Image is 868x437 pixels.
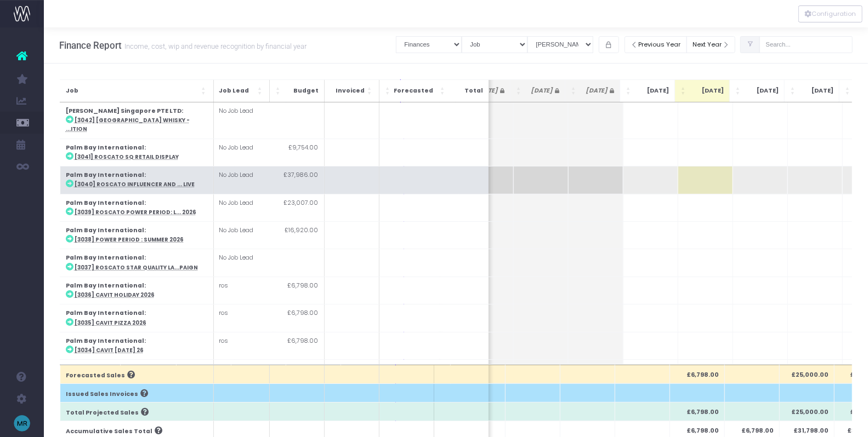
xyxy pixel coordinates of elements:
span: Aug 25: Activate to sort [626,85,632,96]
th: £6,798.00 [670,365,725,383]
td: No Job Lead [213,139,273,166]
h3: Finance Report [59,40,307,51]
abbr: [3038] Power Period : Summer 2026 [74,236,183,243]
abbr: [3035] Cavit Pizza 2026 [74,319,146,326]
span: [DATE] [525,87,559,95]
td: : [60,360,213,387]
span: Job: Activate to sort [201,85,207,96]
span: [DATE] [689,87,724,95]
abbr: [3041] Roscato SQ Retail Display [74,153,178,160]
abbr: [3040] Roscato Influencer and Consumer Social Assets Live [74,181,194,188]
td: : [60,166,213,194]
td: £6,798.00 [269,277,324,304]
span: Issued Sales Invoices [65,390,138,399]
td: : [60,139,213,166]
span: Forecasted [394,87,433,95]
small: Income, cost, wip and revenue recognition by financial year [122,40,307,51]
td: £37,986.00 [269,166,324,194]
td: : [60,222,213,249]
td: : [60,332,213,359]
strong: Palm Bay International [65,143,144,152]
th: £25,000.00 [780,403,835,421]
span: Budget [284,87,319,95]
td: ros [213,304,273,332]
td: ros [213,360,273,387]
td: £9,754.00 [269,139,324,166]
span: Budget: Activate to sort [275,85,282,96]
button: Next Year [687,36,736,53]
button: Configuration [798,5,863,22]
td: : [60,102,213,139]
td: No Job Lead [213,102,273,139]
span: [DATE] [744,87,779,95]
td: £6,798.00 [269,332,324,359]
span: Total [449,87,483,95]
strong: Palm Bay International [65,254,144,262]
span: Dec 25: Activate to sort [845,85,852,96]
th: £25,000.00 [780,365,835,383]
td: £6,798.00 [269,304,324,332]
span: Forecasted Sales [65,371,124,380]
span: Jul 25 <i class="fa fa-lock"></i>: Activate to sort [571,85,577,96]
span: Invoiced [330,87,365,95]
td: : [60,194,213,221]
span: Nov 25: Activate to sort [790,85,797,96]
div: Vertical button group [798,5,863,22]
span: [DATE] [634,87,669,95]
abbr: [3039] Roscato Power Period: Loyalty 2026 [74,209,196,216]
td: No Job Lead [213,249,273,277]
button: Previous Year [625,36,687,53]
td: No Job Lead [213,194,273,221]
strong: Palm Bay International [65,171,144,179]
span: Forecasted: Activate to sort [385,85,392,96]
span: Job Lead: Activate to sort [257,85,264,96]
abbr: [3042] Highland Park Whisky - 2027 LNY Limited Edition [65,117,189,133]
span: Job [65,87,198,95]
abbr: [3036] Cavit Holiday 2026 [74,291,154,298]
td: No Job Lead [213,166,273,194]
span: Oct 25: Activate to sort [735,85,742,96]
td: £16,920.00 [269,222,324,249]
td: : [60,304,213,332]
abbr: [3037] Roscato Star Quality Launch Campaign [74,264,197,271]
strong: Palm Bay International [65,226,144,234]
th: £6,798.00 [670,403,725,421]
span: Sep 25: Activate to sort [680,85,687,96]
input: Search... [759,36,853,53]
span: Total Projected Sales [65,409,138,417]
td: £23,007.00 [269,194,324,221]
strong: Palm Bay International [65,309,144,317]
td: £6,798.00 [269,360,324,387]
strong: Palm Bay International [65,199,144,207]
span: Accumulative Sales Total [65,427,152,436]
img: images/default_profile_image.png [14,415,30,432]
span: Jun 25 <i class="fa fa-lock"></i>: Activate to sort [516,85,523,96]
abbr: [3034] Cavit Ferragosto 26 [74,347,143,354]
td: : [60,249,213,277]
td: : [60,277,213,304]
span: [DATE] [580,87,614,95]
td: ros [213,332,273,359]
span: Total: Activate to sort [440,85,446,96]
span: Job Lead [219,87,255,95]
strong: Palm Bay International [65,281,144,290]
strong: Palm Bay International [65,337,144,345]
td: No Job Lead [213,222,273,249]
span: Invoiced: Activate to sort [367,85,373,96]
span: [DATE] [799,87,833,95]
strong: [PERSON_NAME] Singapore PTE LTD [65,107,181,115]
td: ros [213,277,273,304]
